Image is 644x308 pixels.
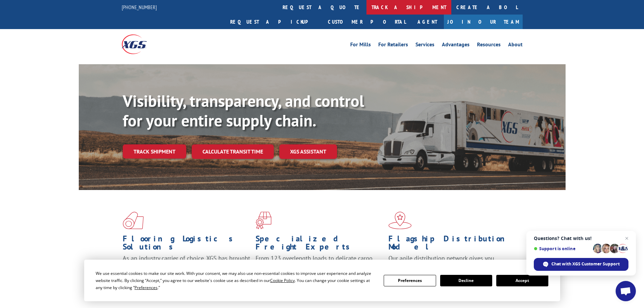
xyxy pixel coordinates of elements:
span: Chat with XGS Customer Support [551,261,620,267]
button: Accept [496,275,548,286]
p: From 123 overlength loads to delicate cargo, our experienced staff knows the best way to move you... [256,254,383,284]
a: [PHONE_NUMBER] [122,4,157,10]
div: We use essential cookies to make our site work. With your consent, we may also use non-essential ... [96,270,376,291]
a: Advantages [442,42,470,49]
img: xgs-icon-focused-on-flooring-red [256,212,271,229]
a: Agent [411,15,444,29]
span: As an industry carrier of choice, XGS has brought innovation and dedication to flooring logistics... [123,254,250,278]
h1: Flagship Distribution Model [388,235,516,254]
a: XGS ASSISTANT [279,144,337,159]
b: Visibility, transparency, and control for your entire supply chain. [123,90,364,131]
a: Calculate transit time [192,144,274,159]
span: Preferences [135,285,158,290]
a: Request a pickup [225,15,323,29]
a: Join Our Team [444,15,523,29]
a: For Retailers [378,42,408,49]
a: Open chat [616,281,636,301]
span: Our agile distribution network gives you nationwide inventory management on demand. [388,254,513,270]
a: About [508,42,523,49]
a: Services [415,42,434,49]
span: Chat with XGS Customer Support [534,258,628,271]
span: Cookie Policy [270,278,295,283]
h1: Specialized Freight Experts [256,235,383,254]
a: Track shipment [123,144,186,159]
img: xgs-icon-flagship-distribution-model-red [388,212,412,229]
a: Resources [477,42,501,49]
div: Cookie Consent Prompt [84,260,560,301]
span: Support is online [534,246,591,251]
h1: Flooring Logistics Solutions [123,235,251,254]
button: Decline [440,275,492,286]
a: Customer Portal [323,15,411,29]
button: Preferences [384,275,436,286]
a: For Mills [350,42,371,49]
span: Questions? Chat with us! [534,236,628,241]
img: xgs-icon-total-supply-chain-intelligence-red [123,212,144,229]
